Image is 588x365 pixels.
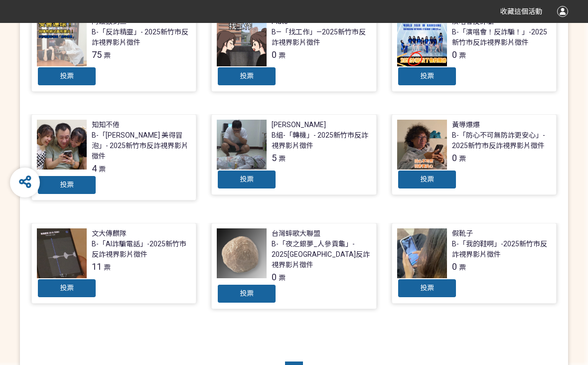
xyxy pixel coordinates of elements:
[272,153,277,163] span: 5
[92,130,191,162] div: B-「[PERSON_NAME] 美得冒泡」- 2025新竹市反詐視界影片徵件
[92,239,191,260] div: B-「AI詐騙電話」-2025新竹市反詐視界影片徵件
[104,51,111,59] span: 票
[452,27,552,48] div: B-「演唱會！反詐騙！」-2025新竹市反詐視界影片徵件
[392,114,557,195] a: 黃導爆爆B-「防心不可無防詐更安心」- 2025新竹市反詐視界影片徵件0票投票
[240,289,254,297] span: 投票
[420,72,434,80] span: 投票
[420,284,434,292] span: 投票
[392,223,557,304] a: 假靴子B-「我的鞋啊」-2025新竹市反詐視界影片徵件0票投票
[272,228,320,239] div: 台灣蟀歌大聯盟
[31,11,197,92] a: 阿嬤數到三B-「反詐精靈」- 2025新竹市反詐視界影片徵件75票投票
[452,153,457,163] span: 0
[272,120,326,130] div: [PERSON_NAME]
[279,51,286,59] span: 票
[240,72,254,80] span: 投票
[452,261,457,272] span: 0
[92,49,102,60] span: 75
[452,239,552,260] div: B-「我的鞋啊」-2025新竹市反詐視界影片徵件
[92,120,120,130] div: 知知不倦
[272,27,371,48] div: B—「找工作」—2025新竹市反詐視界影片徵件
[272,130,371,151] div: B組-「轉機」- 2025新竹市反詐視界影片徵件
[279,155,286,163] span: 票
[31,223,197,304] a: 文大傳麒隊B-「AI詐騙電話」-2025新竹市反詐視界影片徵件11票投票
[452,130,552,151] div: B-「防心不可無防詐更安心」- 2025新竹市反詐視界影片徵件
[272,49,277,60] span: 0
[92,228,127,239] div: 文大傳麒隊
[279,274,286,282] span: 票
[459,263,466,271] span: 票
[31,114,197,200] a: 知知不倦B-「[PERSON_NAME] 美得冒泡」- 2025新竹市反詐視界影片徵件4票投票
[272,272,277,282] span: 0
[211,114,377,195] a: [PERSON_NAME]B組-「轉機」- 2025新竹市反詐視界影片徵件5票投票
[92,261,102,272] span: 11
[60,181,74,188] span: 投票
[392,11,557,92] a: 演唱會反詐騙B-「演唱會！反詐騙！」-2025新竹市反詐視界影片徵件0票投票
[452,120,480,130] div: 黃導爆爆
[211,223,377,309] a: 台灣蟀歌大聯盟B-「夜之銀夢_人參貢龜」- 2025[GEOGRAPHIC_DATA]反詐視界影片徵件0票投票
[459,155,466,163] span: 票
[60,284,74,292] span: 投票
[211,11,377,92] a: PlutoB—「找工作」—2025新竹市反詐視界影片徵件0票投票
[459,51,466,59] span: 票
[420,175,434,183] span: 投票
[104,263,111,271] span: 票
[240,175,254,183] span: 投票
[452,49,457,60] span: 0
[500,7,542,15] span: 收藏這個活動
[92,27,191,48] div: B-「反詐精靈」- 2025新竹市反詐視界影片徵件
[272,239,371,270] div: B-「夜之銀夢_人參貢龜」- 2025[GEOGRAPHIC_DATA]反詐視界影片徵件
[452,228,473,239] div: 假靴子
[92,163,97,174] span: 4
[99,165,106,173] span: 票
[60,72,74,80] span: 投票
